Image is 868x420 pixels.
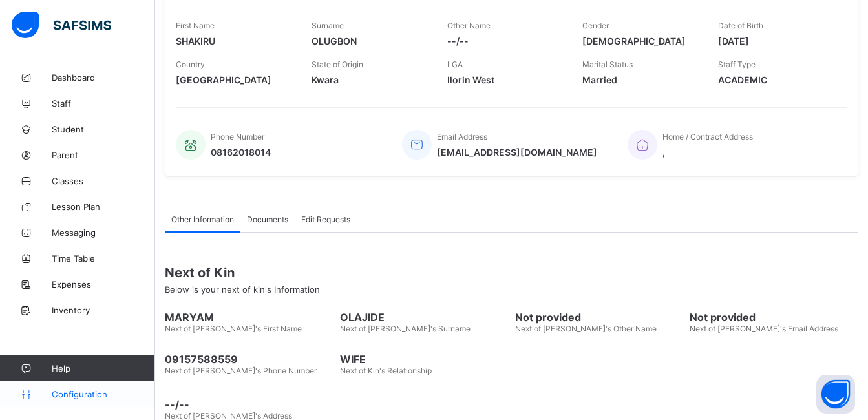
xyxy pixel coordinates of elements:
[176,74,292,85] span: [GEOGRAPHIC_DATA]
[176,59,205,69] span: Country
[52,72,155,83] span: Dashboard
[211,132,264,142] span: Phone Number
[52,202,155,212] span: Lesson Plan
[718,74,834,85] span: ACADEMIC
[52,363,154,373] span: Help
[437,147,597,158] span: [EMAIL_ADDRESS][DOMAIN_NAME]
[52,98,155,109] span: Staff
[718,21,763,30] span: Date of Birth
[165,366,317,375] span: Next of [PERSON_NAME]'s Phone Number
[165,324,302,333] span: Next of [PERSON_NAME]'s First Name
[12,12,111,39] img: safsims
[312,36,428,47] span: OLUGBON
[176,36,292,47] span: SHAKIRU
[582,36,699,47] span: [DEMOGRAPHIC_DATA]
[211,147,271,158] span: 08162018014
[165,265,858,280] span: Next of Kin
[247,215,288,224] span: Documents
[52,253,155,264] span: Time Table
[176,21,215,30] span: First Name
[662,132,753,142] span: Home / Contract Address
[340,311,509,324] span: OLAJIDE
[312,74,428,85] span: Kwara
[582,21,609,30] span: Gender
[165,353,333,366] span: 09157588559
[515,324,657,333] span: Next of [PERSON_NAME]'s Other Name
[582,59,633,69] span: Marital Status
[690,311,858,324] span: Not provided
[515,311,684,324] span: Not provided
[52,389,154,399] span: Configuration
[52,176,155,186] span: Classes
[447,59,463,69] span: LGA
[447,74,564,85] span: Ilorin West
[52,227,155,238] span: Messaging
[171,215,234,224] span: Other Information
[52,124,155,134] span: Student
[447,21,491,30] span: Other Name
[52,150,155,160] span: Parent
[437,132,487,142] span: Email Address
[690,324,838,333] span: Next of [PERSON_NAME]'s Email Address
[340,366,432,375] span: Next of Kin's Relationship
[301,215,350,224] span: Edit Requests
[165,398,858,411] span: --/--
[165,284,320,295] span: Below is your next of kin's Information
[718,59,756,69] span: Staff Type
[447,36,564,47] span: --/--
[816,375,855,414] button: Open asap
[165,311,333,324] span: MARYAM
[340,324,471,333] span: Next of [PERSON_NAME]'s Surname
[312,21,344,30] span: Surname
[52,279,155,289] span: Expenses
[662,147,753,158] span: ,
[340,353,509,366] span: WIFE
[718,36,834,47] span: [DATE]
[312,59,363,69] span: State of Origin
[582,74,699,85] span: Married
[52,305,155,315] span: Inventory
